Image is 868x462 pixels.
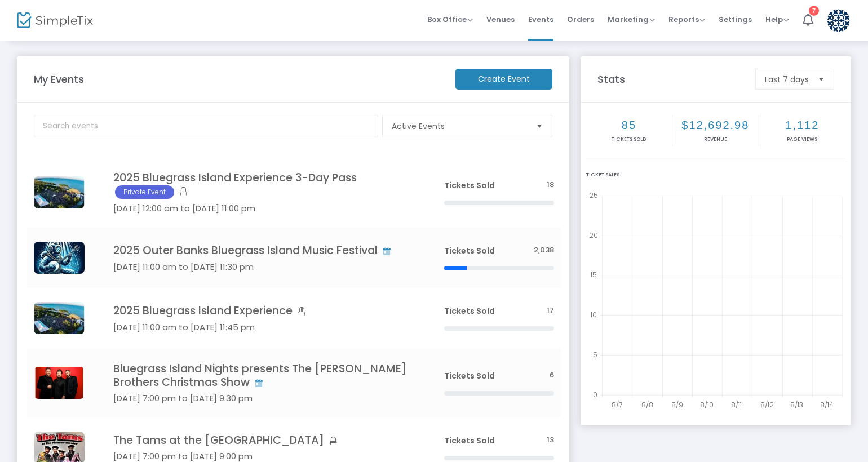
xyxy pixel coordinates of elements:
[587,118,671,132] h2: 85
[760,136,844,144] p: Page Views
[113,304,410,317] h4: 2025 Bluegrass Island Experience
[731,400,742,410] text: 8/11
[587,136,671,144] p: Tickets sold
[608,14,655,25] span: Marketing
[641,400,653,410] text: 8/8
[719,5,752,34] span: Settings
[444,370,495,381] span: Tickets Sold
[809,6,819,16] div: 7
[34,115,378,137] input: Search events
[765,14,789,25] span: Help
[668,14,705,25] span: Reports
[113,171,410,199] h4: 2025 Bluegrass Island Experience 3-Day Pass
[674,136,757,144] p: Revenue
[790,400,803,410] text: 8/13
[586,171,845,179] div: Ticket Sales
[444,180,495,191] span: Tickets Sold
[534,245,554,256] span: 2,038
[700,400,714,410] text: 8/10
[547,435,554,446] span: 13
[444,305,495,317] span: Tickets Sold
[28,72,450,87] m-panel-title: My Events
[547,305,554,316] span: 17
[115,185,174,199] span: Private Event
[34,367,85,399] img: goodwinbrothers1.png
[113,393,410,403] h5: [DATE] 7:00 pm to [DATE] 9:30 pm
[612,400,622,410] text: 8/7
[813,69,829,89] button: Select
[34,176,85,208] img: jam6.webp
[674,118,757,132] h2: $12,692.98
[113,322,410,332] h5: [DATE] 11:00 am to [DATE] 11:45 pm
[455,69,552,90] m-button: Create Event
[532,115,547,137] button: Select
[550,370,554,381] span: 6
[444,435,495,446] span: Tickets Sold
[671,400,683,410] text: 8/9
[590,270,597,279] text: 15
[820,400,834,410] text: 8/14
[113,203,410,214] h5: [DATE] 12:00 am to [DATE] 11:00 pm
[528,5,553,34] span: Events
[760,400,774,410] text: 8/12
[113,362,410,389] h4: Bluegrass Island Nights presents The [PERSON_NAME] Brothers Christmas Show
[113,244,410,257] h4: 2025 Outer Banks Bluegrass Island Music Festival
[765,74,809,85] span: Last 7 days
[593,350,597,359] text: 5
[589,190,598,200] text: 25
[444,245,495,256] span: Tickets Sold
[392,121,527,132] span: Active Events
[34,302,85,334] img: 638761839480817952jam6.webp
[427,14,473,25] span: Box Office
[592,72,750,87] m-panel-title: Stats
[113,262,410,272] h5: [DATE] 11:00 am to [DATE] 11:30 pm
[593,390,597,399] text: 0
[760,118,844,132] h2: 1,112
[34,242,85,274] img: diver.jpg
[589,230,598,239] text: 20
[486,5,515,34] span: Venues
[547,180,554,190] span: 18
[567,5,594,34] span: Orders
[113,451,410,461] h5: [DATE] 7:00 pm to [DATE] 9:00 pm
[590,310,597,319] text: 10
[113,434,410,447] h4: The Tams at the [GEOGRAPHIC_DATA]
